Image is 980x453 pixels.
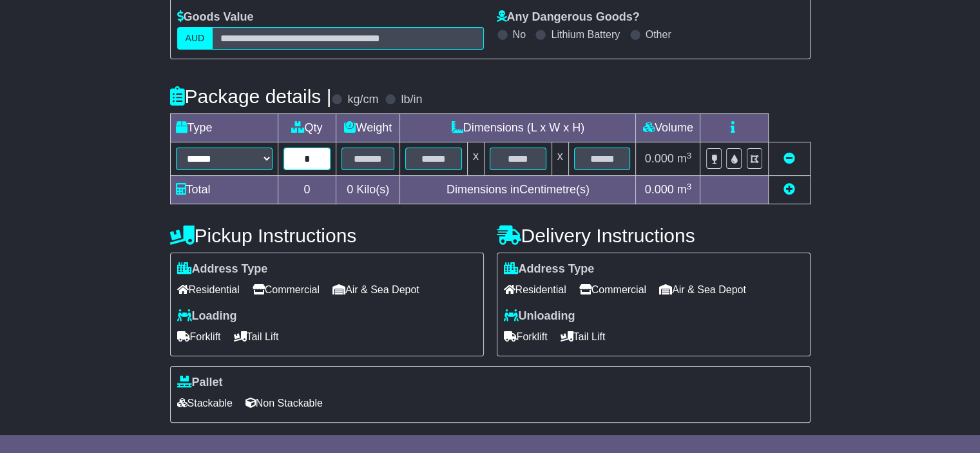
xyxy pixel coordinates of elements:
[170,86,332,107] h4: Package details |
[234,327,279,347] span: Tail Lift
[513,28,526,41] label: No
[336,114,400,142] td: Weight
[645,152,674,165] span: 0.000
[278,176,336,204] td: 0
[677,152,692,165] span: m
[400,114,636,142] td: Dimensions (L x W x H)
[551,28,620,41] label: Lithium Battery
[497,225,811,246] h4: Delivery Instructions
[497,10,640,24] label: Any Dangerous Goods?
[504,262,595,276] label: Address Type
[659,280,746,300] span: Air & Sea Depot
[552,142,568,176] td: x
[177,327,221,347] span: Forklift
[177,376,223,390] label: Pallet
[170,225,484,246] h4: Pickup Instructions
[347,183,353,196] span: 0
[177,27,213,50] label: AUD
[504,327,548,347] span: Forklift
[401,93,422,107] label: lb/in
[504,280,566,300] span: Residential
[177,262,268,276] label: Address Type
[783,183,795,196] a: Add new item
[170,114,278,142] td: Type
[783,152,795,165] a: Remove this item
[646,28,671,41] label: Other
[347,93,378,107] label: kg/cm
[278,114,336,142] td: Qty
[177,309,237,323] label: Loading
[245,393,323,413] span: Non Stackable
[677,183,692,196] span: m
[400,176,636,204] td: Dimensions in Centimetre(s)
[177,280,240,300] span: Residential
[177,10,254,24] label: Goods Value
[579,280,646,300] span: Commercial
[687,182,692,191] sup: 3
[170,176,278,204] td: Total
[561,327,606,347] span: Tail Lift
[687,151,692,160] sup: 3
[645,183,674,196] span: 0.000
[467,142,484,176] td: x
[504,309,575,323] label: Unloading
[332,280,419,300] span: Air & Sea Depot
[177,393,233,413] span: Stackable
[253,280,320,300] span: Commercial
[636,114,700,142] td: Volume
[336,176,400,204] td: Kilo(s)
